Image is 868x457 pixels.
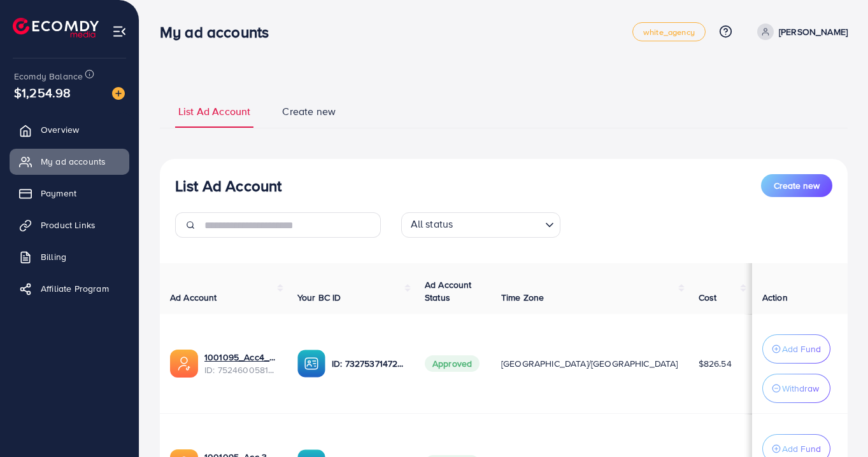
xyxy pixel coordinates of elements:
[762,291,788,304] span: Action
[297,350,325,378] img: ic-ba-acc.ded83a64.svg
[160,23,279,41] h3: My ad accounts
[41,282,109,295] span: Affiliate Program
[332,356,404,371] p: ID: 7327537147282571265
[10,181,129,206] a: Payment
[170,291,217,304] span: Ad Account
[457,215,539,235] input: Search for option
[425,355,480,372] span: Approved
[762,374,830,403] button: Withdraw
[10,244,129,269] a: Billing
[41,219,96,231] span: Product Links
[782,341,821,357] p: Add Fund
[112,87,125,100] img: image
[13,18,99,38] img: logo
[204,364,277,376] span: ID: 7524600581361696769
[774,179,820,192] span: Create new
[14,83,71,102] span: $1,254.98
[761,174,832,197] button: Create new
[10,212,129,238] a: Product Links
[401,212,560,238] div: Search for option
[41,155,106,168] span: My ad accounts
[752,24,848,40] a: [PERSON_NAME]
[204,351,277,364] a: 1001095_Acc4_1751957612300
[501,291,544,304] span: Time Zone
[782,381,819,396] p: Withdraw
[282,104,336,119] span: Create new
[297,291,341,304] span: Your BC ID
[41,187,76,200] span: Payment
[501,357,678,370] span: [GEOGRAPHIC_DATA]/[GEOGRAPHIC_DATA]
[425,278,472,304] span: Ad Account Status
[643,28,695,36] span: white_agency
[408,214,456,235] span: All status
[170,350,198,378] img: ic-ads-acc.e4c84228.svg
[699,291,717,304] span: Cost
[779,24,848,39] p: [PERSON_NAME]
[10,276,129,301] a: Affiliate Program
[14,70,83,83] span: Ecomdy Balance
[112,24,127,39] img: menu
[204,351,277,377] div: <span class='underline'>1001095_Acc4_1751957612300</span></br>7524600581361696769
[10,149,129,174] a: My ad accounts
[632,22,706,41] a: white_agency
[178,104,250,119] span: List Ad Account
[699,357,732,370] span: $826.54
[41,250,66,263] span: Billing
[41,123,79,136] span: Overview
[762,334,830,364] button: Add Fund
[175,177,281,195] h3: List Ad Account
[10,117,129,142] a: Overview
[782,441,821,456] p: Add Fund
